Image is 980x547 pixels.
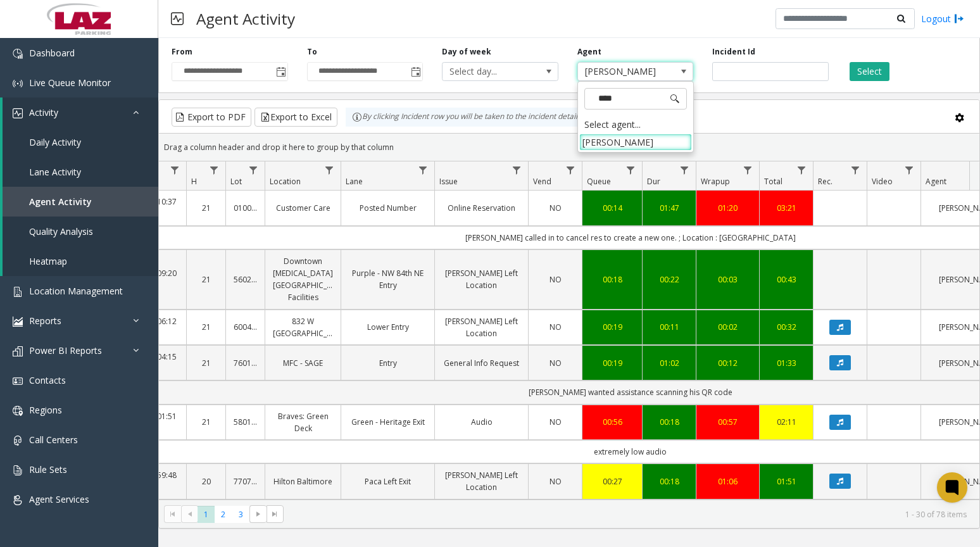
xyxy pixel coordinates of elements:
a: Lot Filter Menu [245,161,262,179]
span: Go to the last page [270,509,280,519]
a: 21 [194,202,218,214]
kendo-pager-info: 1 - 30 of 78 items [291,509,967,520]
div: 01:02 [650,357,688,369]
a: Rec. Filter Menu [847,161,864,179]
span: Vend [533,176,551,187]
a: Lower Entry [349,321,427,333]
span: Lot [230,176,242,187]
a: Agent Activity [3,187,158,217]
span: NO [550,203,562,213]
a: 21 [194,357,218,369]
div: 00:19 [590,357,634,369]
label: Incident Id [712,46,755,58]
a: 00:14 [590,202,634,214]
span: Agent [926,176,946,187]
img: 'icon' [13,406,23,416]
span: Wrapup [701,176,730,187]
span: Power BI Reports [29,344,102,356]
a: 03:21 [767,202,805,214]
div: 01:06 [704,475,751,487]
a: 00:56 [590,416,634,428]
a: 010016 [234,202,257,214]
a: Dur Filter Menu [676,161,693,179]
span: Daily Activity [29,136,81,148]
span: Toggle popup [408,63,422,80]
a: 770769 [234,475,257,487]
img: 'icon' [13,287,23,297]
label: Day of week [442,46,491,58]
span: NO [550,417,562,427]
a: [PERSON_NAME] Left Location [443,267,520,291]
img: 'icon' [13,346,23,356]
a: Lane Filter Menu [415,161,432,179]
a: NO [536,273,574,286]
a: 832 W [GEOGRAPHIC_DATA] [273,315,333,339]
img: 'icon' [13,317,23,327]
span: Lane Activity [29,166,81,178]
button: Select [850,62,889,81]
div: 00:02 [704,321,751,333]
span: Go to the next page [253,509,263,519]
a: 00:12 [704,357,751,369]
a: 00:22 [650,273,688,286]
span: NO [550,476,562,487]
a: 00:18 [590,273,634,286]
a: NO [536,475,574,487]
a: Customer Care [273,202,333,214]
a: Daily Activity [3,127,158,157]
a: 560285 [234,273,257,286]
span: Total [764,176,782,187]
span: Page 1 [198,506,215,523]
span: NO [550,322,562,332]
div: By clicking Incident row you will be taken to the incident details page. [346,108,609,127]
div: 02:11 [767,416,805,428]
a: [PERSON_NAME] Left Location [443,469,520,493]
a: Purple - NW 84th NE Entry [349,267,427,291]
div: Data table [159,161,979,500]
a: [PERSON_NAME] Left Location [443,315,520,339]
span: Live Queue Monitor [29,77,111,89]
a: Date Filter Menu [166,161,184,179]
span: Rule Sets [29,463,67,475]
div: 00:57 [704,416,751,428]
span: Regions [29,404,62,416]
a: 21 [194,273,218,286]
a: Queue Filter Menu [622,161,639,179]
a: 00:18 [650,416,688,428]
a: Quality Analysis [3,217,158,246]
img: infoIcon.svg [352,112,362,122]
span: Contacts [29,374,66,386]
span: Queue [587,176,611,187]
a: Activity [3,97,158,127]
li: [PERSON_NAME] [579,134,692,151]
a: Entry [349,357,427,369]
span: Video [872,176,893,187]
h3: Agent Activity [190,3,301,34]
a: Video Filter Menu [901,161,918,179]
span: H [191,176,197,187]
span: Call Centers [29,434,78,446]
a: 01:33 [767,357,805,369]
a: Issue Filter Menu [508,161,525,179]
img: 'icon' [13,465,23,475]
a: 01:20 [704,202,751,214]
a: Location Filter Menu [321,161,338,179]
a: 01:51 [767,475,805,487]
img: logout [954,12,964,25]
a: Audio [443,416,520,428]
a: 00:32 [767,321,805,333]
a: 00:19 [590,321,634,333]
a: Total Filter Menu [793,161,810,179]
a: 580119 [234,416,257,428]
img: 'icon' [13,108,23,118]
span: Location [270,176,301,187]
span: Page 3 [232,506,249,523]
span: Go to the next page [249,505,267,523]
button: Export to PDF [172,108,251,127]
label: Agent [577,46,601,58]
a: 00:43 [767,273,805,286]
